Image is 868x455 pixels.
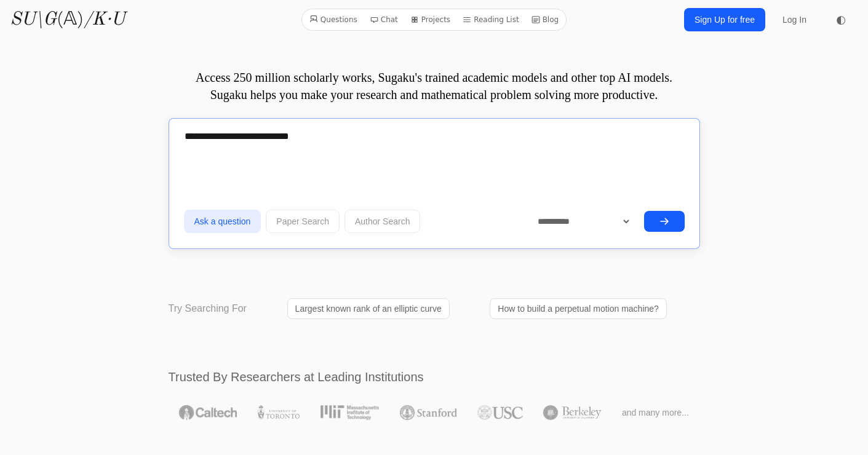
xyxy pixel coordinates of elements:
[305,12,362,28] a: Questions
[775,9,814,31] a: Log In
[684,8,765,31] a: Sign Up for free
[365,12,403,28] a: Chat
[266,210,340,233] button: Paper Search
[344,210,421,233] button: Author Search
[622,406,689,419] span: and many more...
[258,405,300,420] img: University of Toronto
[527,12,564,28] a: Blog
[287,298,450,319] a: Largest known rank of an elliptic curve
[458,12,524,28] a: Reading List
[321,405,379,420] img: MIT
[84,10,125,29] i: /K·U
[836,14,846,25] span: ◐
[400,405,457,420] img: Stanford
[179,405,237,420] img: Caltech
[405,12,455,28] a: Projects
[169,301,247,316] p: Try Searching For
[543,405,601,420] img: UC Berkeley
[184,210,261,233] button: Ask a question
[10,9,125,31] a: SU\G(𝔸)/K·U
[10,10,57,29] i: SU\G
[490,298,667,319] a: How to build a perpetual motion machine?
[169,69,700,103] p: Access 250 million scholarly works, Sugaku's trained academic models and other top AI models. Sug...
[169,368,700,386] h2: Trusted By Researchers at Leading Institutions
[477,405,522,420] img: USC
[829,7,853,32] button: ◐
